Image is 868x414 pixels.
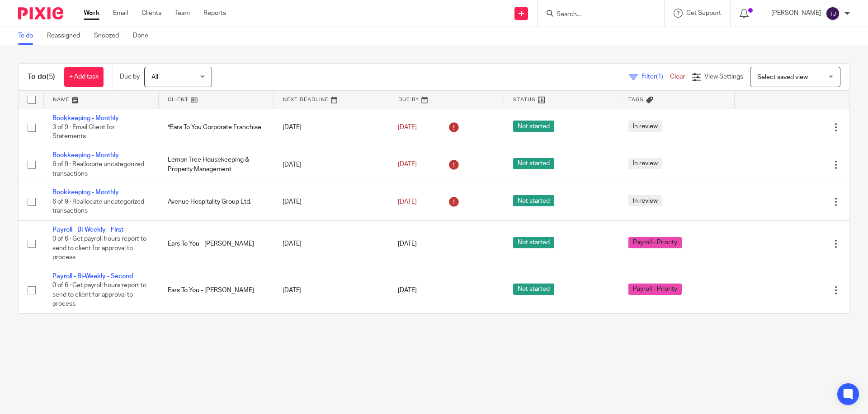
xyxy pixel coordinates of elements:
a: Snoozed [94,27,126,45]
span: 6 of 9 · Reallocate uncategorized transactions [52,162,144,177]
h1: To do [28,72,55,82]
span: Not started [513,121,554,132]
td: [DATE] [274,109,389,146]
td: Ears To You - [PERSON_NAME] [159,267,274,313]
input: Search [556,11,637,19]
td: [DATE] [274,267,389,313]
a: Reports [203,9,226,18]
span: In review [628,121,662,132]
a: Email [113,9,128,18]
span: Not started [513,195,554,206]
a: Bookkeeping - Monthly [52,115,119,121]
td: *Ears To You Corporate Franchise [159,109,274,146]
p: Due by [120,72,140,81]
span: Payroll - Priority [628,284,682,295]
td: Avenue Hospitality Group Ltd. [159,183,274,220]
a: To do [18,27,40,45]
span: (5) [47,73,55,80]
span: Not started [513,284,554,295]
span: View Settings [704,74,743,80]
span: [DATE] [398,162,417,168]
a: Clear [670,74,685,80]
td: [DATE] [274,220,389,267]
span: Get Support [686,10,721,16]
span: 3 of 9 · Email Client for Statements [52,124,115,140]
span: All [151,74,158,80]
td: Ears To You - [PERSON_NAME] [159,220,274,267]
span: Filter [642,74,670,80]
td: [DATE] [274,146,389,183]
td: [DATE] [274,183,389,220]
span: Tags [628,97,644,102]
span: In review [628,158,662,169]
a: Reassigned [47,27,87,45]
span: (1) [656,74,663,80]
span: [DATE] [398,241,417,247]
span: [DATE] [398,199,417,205]
img: svg%3E [826,6,840,21]
span: In review [628,195,662,206]
a: Bookkeeping - Monthly [52,189,119,195]
a: Bookkeeping - Monthly [52,152,119,158]
span: [DATE] [398,124,417,130]
a: Clients [142,9,161,18]
img: Pixie [18,7,63,19]
a: Team [175,9,190,18]
td: Lemon Tree Housekeeping & Property Management [159,146,274,183]
a: Payroll - Bi-Weekly - Second [52,273,133,279]
span: Payroll - Priority [628,237,682,248]
a: + Add task [64,67,104,87]
span: Not started [513,237,554,248]
span: 0 of 6 · Get payroll hours report to send to client for approval to process [52,236,146,260]
a: Payroll - Bi-Weekly - First [52,227,123,233]
span: Not started [513,158,554,169]
a: Work [84,9,99,18]
span: [DATE] [398,287,417,293]
p: [PERSON_NAME] [771,9,821,18]
span: Select saved view [757,74,808,80]
span: 6 of 9 · Reallocate uncategorized transactions [52,199,144,214]
a: Done [133,27,155,45]
span: 0 of 6 · Get payroll hours report to send to client for approval to process [52,283,146,307]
